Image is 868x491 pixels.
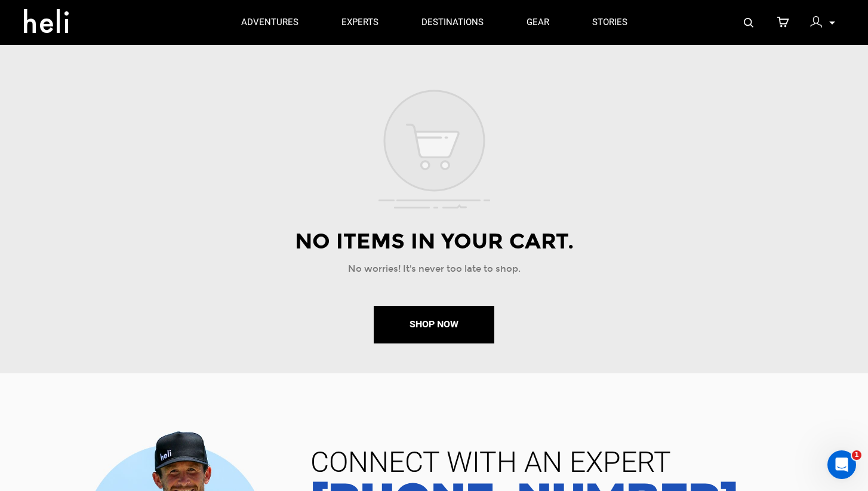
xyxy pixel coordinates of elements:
[378,90,490,208] img: empty cart
[341,16,378,29] p: experts
[374,306,494,343] button: Shop Now
[827,450,856,479] iframe: Intercom live chat
[852,450,861,460] span: 1
[100,263,768,275] p: No worries! It's never too late to shop.
[810,16,822,28] img: signin-icon-3x.png
[100,226,768,257] div: No Items in your Cart.
[421,16,484,29] p: destinations
[241,16,298,29] p: adventures
[744,18,753,27] img: search-bar-icon.svg
[301,448,850,477] span: CONNECT WITH AN EXPERT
